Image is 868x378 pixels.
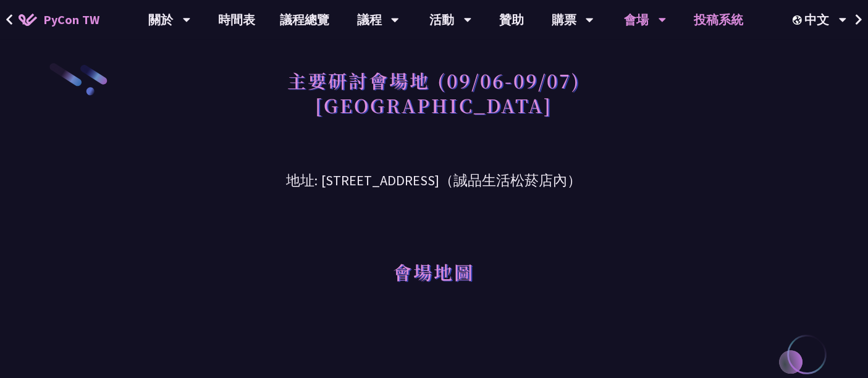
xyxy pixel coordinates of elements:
[19,14,37,26] img: Home icon of PyCon TW 2025
[6,4,112,35] a: PyCon TW
[287,62,581,124] h1: 主要研討會場地 (09/06-09/07) [GEOGRAPHIC_DATA]
[43,10,99,29] span: PyCon TW
[394,253,475,290] h1: 會場地圖
[793,15,805,25] img: Locale Icon
[104,151,764,191] h3: 地址: [STREET_ADDRESS]（誠品生活松菸店內）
